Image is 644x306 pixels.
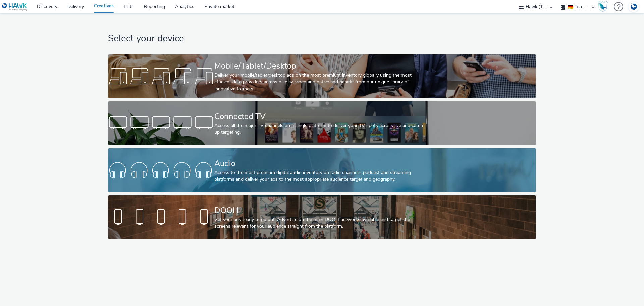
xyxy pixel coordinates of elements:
[2,3,28,11] img: undefined Logo
[214,158,427,169] div: Audio
[598,1,610,12] a: Hawk Academy
[214,122,427,136] div: Access all the major TV channels on a single platform to deliver your TV spots across live and ca...
[214,72,427,92] div: Deliver your mobile/tablet/desktop ads on the most premium inventory globally using the most effi...
[108,101,536,145] a: Connected TVAccess all the major TV channels on a single platform to deliver your TV spots across...
[214,111,427,122] div: Connected TV
[214,169,427,183] div: Access to the most premium digital audio inventory on radio channels, podcast and streaming platf...
[629,1,639,12] img: Account DE
[214,60,427,72] div: Mobile/Tablet/Desktop
[214,216,427,230] div: Get your ads ready to go out! Advertise on the main DOOH networks available and target the screen...
[108,195,536,239] a: DOOHGet your ads ready to go out! Advertise on the main DOOH networks available and target the sc...
[108,32,536,45] h1: Select your device
[108,54,536,98] a: Mobile/Tablet/DesktopDeliver your mobile/tablet/desktop ads on the most premium inventory globall...
[214,205,427,216] div: DOOH
[598,1,608,12] img: Hawk Academy
[108,148,536,192] a: AudioAccess to the most premium digital audio inventory on radio channels, podcast and streaming ...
